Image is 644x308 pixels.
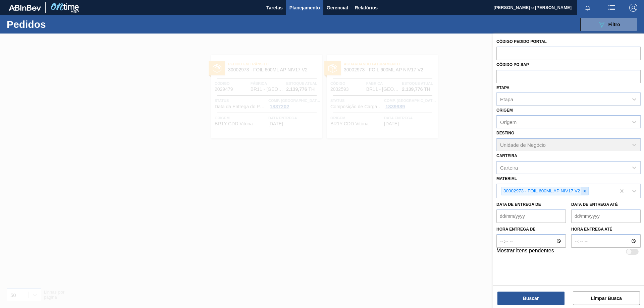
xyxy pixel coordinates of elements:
[496,202,541,207] label: Data de Entrega de
[496,153,517,158] label: Carteira
[608,4,616,12] img: userActions
[7,20,107,28] h1: Pedidos
[355,4,378,12] span: Relatórios
[496,85,509,90] label: Etapa
[500,97,513,102] div: Etapa
[501,187,581,195] div: 30002973 - FOIL 600ML AP NIV17 V2
[496,225,566,234] label: Hora entrega de
[500,119,517,125] div: Origem
[571,202,618,207] label: Data de Entrega até
[496,209,566,223] input: dd/mm/yyyy
[289,4,320,12] span: Planejamento
[9,5,41,11] img: TNhmsLtSVTkK8tSr43FrP2fwEKptu5GPRR3wAAAABJRU5ErkJggg==
[496,108,513,113] label: Origem
[608,22,620,27] span: Filtro
[580,18,637,31] button: Filtro
[629,4,637,12] img: Logout
[500,165,518,170] div: Carteira
[577,3,598,12] button: Notificações
[496,62,529,67] label: Códido PO SAP
[496,131,514,135] label: Destino
[496,39,547,44] label: Código Pedido Portal
[496,176,517,181] label: Material
[571,225,641,234] label: Hora entrega até
[496,248,554,256] label: Mostrar itens pendentes
[571,209,641,223] input: dd/mm/yyyy
[327,4,348,12] span: Gerencial
[266,4,283,12] span: Tarefas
